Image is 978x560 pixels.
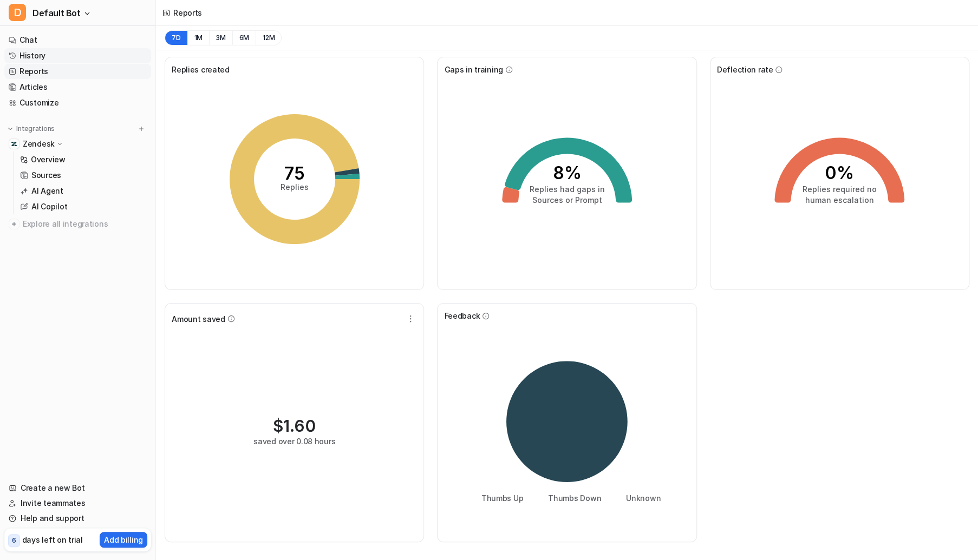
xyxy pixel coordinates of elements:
span: Default Bot [32,5,81,21]
p: Sources [31,170,61,181]
button: Add billing [100,532,147,548]
p: 6 [12,536,16,545]
button: Integrations [4,123,58,134]
span: 1.60 [283,416,316,436]
a: AI Agent [16,183,151,199]
p: Integrations [16,124,55,133]
button: 3M [209,30,232,45]
tspan: Replies had gaps in [529,184,604,193]
a: Explore all integrations [4,216,151,232]
button: 1M [187,30,210,45]
img: explore all integrations [9,219,19,229]
span: D [9,4,26,21]
a: Invite teammates [4,496,151,511]
span: Gaps in training [444,64,503,75]
tspan: 0% [825,162,854,183]
span: Replies created [172,64,230,75]
p: days left on trial [22,534,83,545]
span: Deflection rate [717,64,773,75]
a: Help and support [4,511,151,526]
span: Explore all integrations [23,215,147,233]
li: Thumbs Down [540,492,601,504]
tspan: 75 [284,163,305,184]
a: Reports [4,64,151,79]
img: expand menu [6,125,14,133]
a: Sources [16,168,151,183]
button: 6M [232,30,256,45]
a: AI Copilot [16,199,151,214]
img: menu_add.svg [138,125,145,133]
li: Unknown [618,492,661,504]
p: Zendesk [23,139,55,149]
div: $ [273,416,316,436]
tspan: 8% [552,162,581,183]
a: Articles [4,80,151,95]
tspan: Replies [281,182,309,192]
div: saved over 0.08 hours [253,436,335,447]
div: Reports [173,7,202,18]
p: AI Agent [31,186,63,196]
button: 12M [256,30,282,45]
a: Chat [4,32,151,48]
tspan: Sources or Prompt [532,195,602,204]
a: History [4,48,151,63]
p: Add billing [104,534,143,545]
p: AI Copilot [31,201,67,212]
a: Customize [4,95,151,110]
button: 7D [165,30,187,45]
a: Overview [16,152,151,167]
span: Amount saved [172,313,225,325]
tspan: human escalation [805,195,874,204]
span: Feedback [444,310,480,321]
tspan: Replies required no [803,184,877,193]
p: Overview [31,154,66,165]
li: Thumbs Up [474,492,523,504]
img: Zendesk [11,141,17,147]
a: Create a new Bot [4,480,151,496]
